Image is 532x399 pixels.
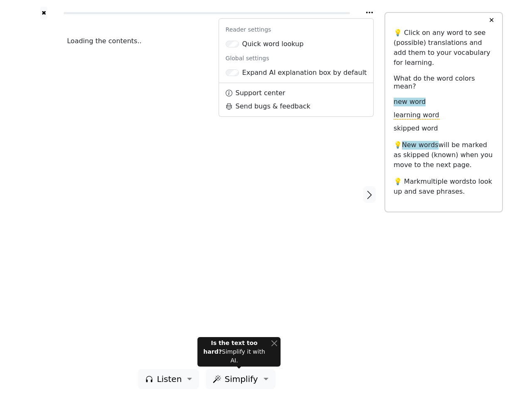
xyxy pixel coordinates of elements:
[206,369,275,389] button: Simplify
[402,141,438,150] span: New words
[271,339,277,347] button: Close
[421,177,470,185] span: multiple words
[138,369,199,389] button: Listen
[242,39,304,49] div: Quick word lookup
[394,140,494,170] p: 💡 will be marked as skipped (known) when you move to the next page.
[219,100,374,113] a: Send bugs & feedback
[40,7,47,20] button: ✖
[219,86,374,100] a: Support center
[203,340,257,355] strong: Is the text too hard?
[219,37,374,51] a: Quick word lookup
[219,22,374,37] div: Reader settings
[224,373,258,385] span: Simplify
[67,36,347,46] div: Loading the contents..
[394,74,494,90] h6: What do the word colors mean?
[484,13,499,28] button: ✕
[394,124,438,133] span: skipped word
[394,111,439,120] span: learning word
[394,28,494,68] p: 💡 Click on any word to see (possible) translations and add them to your vocabulary for learning.
[394,98,426,106] span: new word
[219,51,374,66] div: Global settings
[394,177,494,197] p: 💡 Mark to look up and save phrases.
[157,373,182,385] span: Listen
[242,68,367,78] div: Expand AI explanation box by default
[201,339,268,365] div: Simplify it with AI.
[219,66,374,79] a: Expand AI explanation box by default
